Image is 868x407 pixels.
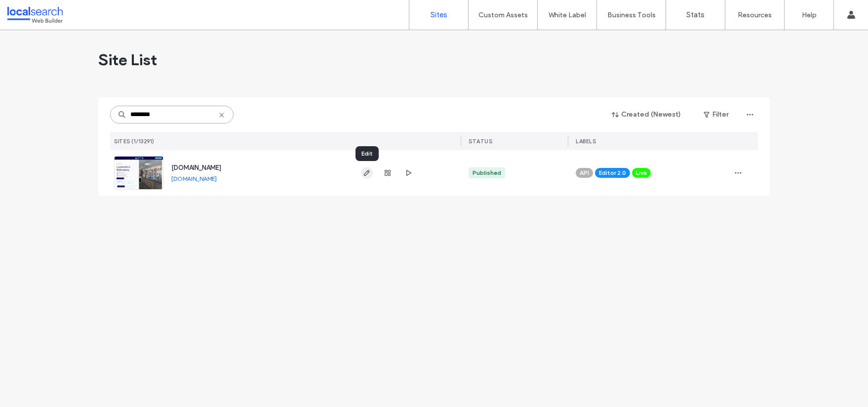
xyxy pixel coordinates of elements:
[738,11,772,19] label: Resources
[431,10,447,19] label: Sites
[686,10,705,19] label: Stats
[171,164,221,171] a: [DOMAIN_NAME]
[636,168,647,177] span: Live
[599,168,626,177] span: Editor 2.0
[355,146,379,161] div: Edit
[23,7,43,16] span: Help
[580,168,589,177] span: API
[576,138,596,145] span: LABELS
[549,11,586,19] label: White Label
[98,50,157,70] span: Site List
[114,138,155,145] span: SITES (1/13291)
[473,168,501,177] div: Published
[603,107,690,122] button: Created (Newest)
[171,175,217,182] a: [DOMAIN_NAME]
[607,11,656,19] label: Business Tools
[469,138,492,145] span: STATUS
[802,11,817,19] label: Help
[478,11,528,19] label: Custom Assets
[694,107,738,122] button: Filter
